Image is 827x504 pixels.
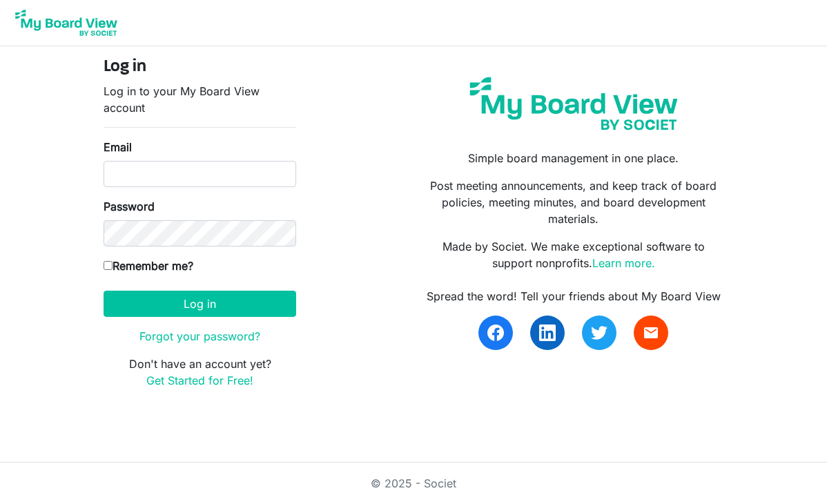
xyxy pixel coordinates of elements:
[424,238,723,271] p: Made by Societ. We make exceptional software to support nonprofits.
[104,261,113,270] input: Remember me?
[424,177,723,227] p: Post meeting announcements, and keep track of board policies, meeting minutes, and board developm...
[539,324,556,341] img: linkedin.svg
[11,6,121,40] img: My Board View Logo
[139,329,260,343] a: Forgot your password?
[146,374,253,387] a: Get Started for Free!
[104,356,296,389] p: Don't have an account yet?
[104,139,132,155] label: Email
[643,324,659,341] span: email
[104,258,193,274] label: Remember me?
[104,57,296,77] h4: Log in
[592,256,655,270] a: Learn more.
[104,83,296,116] p: Log in to your My Board View account
[487,324,504,341] img: facebook.svg
[371,476,456,490] a: © 2025 - Societ
[104,198,155,215] label: Password
[424,288,723,304] div: Spread the word! Tell your friends about My Board View
[104,291,296,317] button: Log in
[424,150,723,166] p: Simple board management in one place.
[634,316,668,350] a: email
[591,324,607,341] img: twitter.svg
[461,68,686,139] img: my-board-view-societ.svg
